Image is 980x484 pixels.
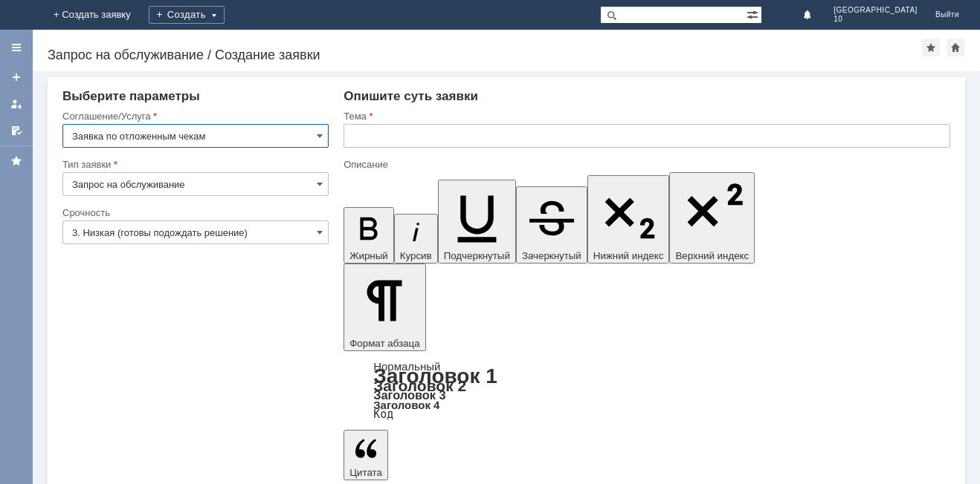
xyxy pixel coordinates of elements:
[344,430,388,480] button: Цитата
[947,39,964,56] div: Сделать домашней страницей
[4,65,28,89] a: Создать заявку
[675,250,749,261] span: Верхний индекс
[373,377,466,394] a: Заголовок 2
[669,172,755,264] button: Верхний индекс
[62,89,200,103] span: Выберите параметры
[62,160,326,169] div: Тип заявки
[834,6,918,15] span: [GEOGRAPHIC_DATA]
[4,119,28,143] a: Мои согласования
[344,264,425,351] button: Формат абзаца
[373,408,393,421] a: Код
[394,214,438,264] button: Курсив
[344,89,478,103] span: Опишите суть заявки
[444,250,510,261] span: Подчеркнутый
[400,250,432,261] span: Курсив
[48,48,922,62] div: Запрос на обслуживание / Создание заявки
[344,160,947,169] div: Описание
[373,364,497,387] a: Заголовок 1
[587,175,670,264] button: Нижний индекс
[373,360,440,373] a: Нормальный
[522,250,581,261] span: Зачеркнутый
[834,15,918,24] span: 10
[344,207,394,264] button: Жирный
[516,186,587,264] button: Зачеркнутый
[149,6,225,24] div: Создать
[62,111,326,121] div: Соглашение/Услуга
[344,362,950,419] div: Формат абзаца
[922,39,940,56] div: Добавить в избранное
[438,180,516,264] button: Подчеркнутый
[349,250,388,261] span: Жирный
[373,388,445,402] a: Заголовок 3
[747,7,761,21] span: Расширенный поиск
[4,92,28,116] a: Мои заявки
[349,467,382,478] span: Цитата
[593,250,664,261] span: Нижний индекс
[373,399,439,411] a: Заголовок 4
[349,338,419,349] span: Формат абзаца
[344,111,947,121] div: Тема
[62,208,326,218] div: Срочность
